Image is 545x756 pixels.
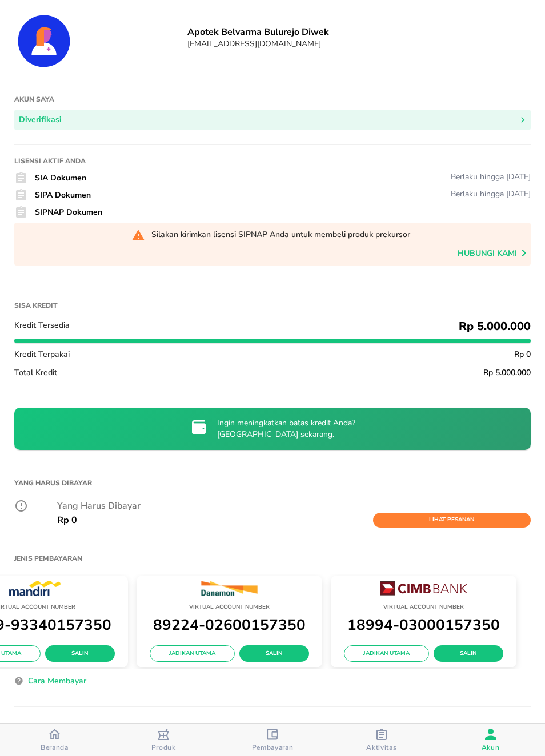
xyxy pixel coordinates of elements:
[218,724,327,756] button: Pembayaran
[451,188,531,199] div: Berlaku hingga [DATE]
[217,417,355,440] p: Ingin meningkatkan batas kredit Anda? [GEOGRAPHIC_DATA] sekarang.
[35,190,91,200] span: SIPA Dokumen
[249,649,300,659] span: Salin
[159,649,226,659] span: Jadikan Utama
[14,156,531,166] h1: Lisensi Aktif Anda
[14,11,74,71] img: Account Details
[35,172,86,183] span: SIA Dokumen
[28,674,86,689] span: Cara Membayar
[54,649,106,659] span: Salin
[353,649,420,659] span: Jadikan Utama
[482,743,500,752] span: Akun
[14,95,531,104] h1: Akun saya
[14,320,70,331] span: Kredit Tersedia
[190,418,208,436] img: credit-limit-upgrade-request-icon
[436,724,545,756] button: Akun
[57,499,531,513] p: Yang Harus Dibayar
[336,613,511,637] p: 18994-03000157350
[142,602,316,613] p: Virtual Account Number
[187,26,531,38] h6: Apotek Belvarma Bulurejo Diwek
[239,645,309,662] button: Salin
[252,743,294,752] span: Pembayaran
[14,367,57,378] span: Total Kredit
[434,645,503,662] button: Salin
[380,581,468,596] img: CIMB
[451,171,531,182] div: Berlaku hingga [DATE]
[514,349,531,360] span: Rp 0
[151,229,410,240] div: Silakan kirimkan lisensi SIPNAP Anda untuk membeli produk prekursor
[35,207,102,218] span: SIPNAP Dokumen
[14,473,531,493] h1: Yang Harus Dibayar
[23,674,91,692] button: Cara Membayar
[41,743,69,752] span: Beranda
[150,645,235,662] button: Jadikan Utama
[459,319,531,334] span: Rp 5.000.000
[458,246,531,266] span: Hubungi kami
[483,367,531,378] span: Rp 5.000.000
[109,724,218,756] button: Produk
[9,581,61,596] img: MANDIRI
[14,349,70,360] span: Kredit Terpakai
[45,645,115,662] button: Salin
[142,613,316,637] p: 89224-02600157350
[443,649,494,659] span: Salin
[201,581,259,596] img: DANAMON
[14,554,82,563] h1: Jenis Pembayaran
[14,110,531,131] button: Diverifikasi
[336,602,511,613] p: Virtual Account Number
[151,743,176,752] span: Produk
[19,113,62,127] div: Diverifikasi
[327,724,436,756] button: Aktivitas
[366,743,396,752] span: Aktivitas
[187,38,531,49] h6: [EMAIL_ADDRESS][DOMAIN_NAME]
[344,645,429,662] button: Jadikan Utama
[379,515,525,525] span: Lihat Pesanan
[57,513,77,527] p: Rp 0
[14,301,531,310] h1: Sisa kredit
[373,513,531,528] button: Lihat Pesanan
